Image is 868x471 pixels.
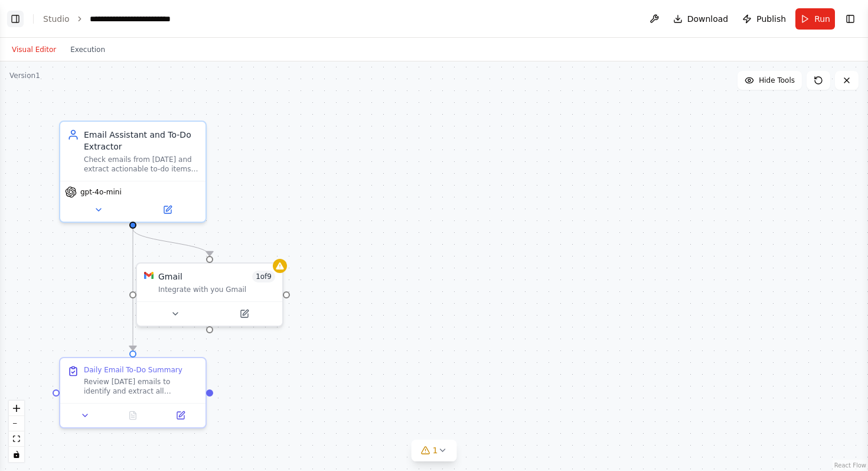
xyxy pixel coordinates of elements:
button: Show right sidebar [842,11,859,27]
div: Version 1 [9,71,40,80]
button: Publish [738,8,791,30]
div: Email Assistant and To-Do ExtractorCheck emails from [DATE] and extract actionable to-do items, d... [59,121,207,223]
button: Open in side panel [211,307,278,321]
button: Execution [63,43,112,57]
a: React Flow attribution [834,462,866,469]
span: gpt-4o-mini [80,187,122,197]
g: Edge from 97b5cc86-9f83-4f4a-bf80-193c854d1a0d to c8f79a4f-5e45-4e08-beba-63c7e7e30100 [127,229,139,350]
button: No output available [108,408,158,423]
span: Run [814,13,830,25]
button: 1 [412,440,457,462]
nav: breadcrumb [43,13,197,25]
button: fit view [9,431,24,447]
div: Integrate with you Gmail [158,285,275,294]
button: Download [668,8,733,30]
button: toggle interactivity [9,447,24,462]
div: GmailGmail1of9Integrate with you Gmail [136,262,283,327]
div: React Flow controls [9,401,24,462]
div: Gmail [158,271,182,282]
span: Number of enabled actions [252,271,275,282]
span: 1 [433,444,438,456]
button: zoom out [9,416,24,431]
button: zoom in [9,401,24,416]
img: Gmail [144,271,154,280]
button: Visual Editor [5,43,63,57]
button: Open in side panel [134,203,201,217]
button: Hide Tools [738,71,802,90]
button: Show left sidebar [7,11,24,27]
div: Review [DATE] emails to identify and extract all actionable to-do items, deadlines, meeting reque... [84,377,198,396]
div: Email Assistant and To-Do Extractor [84,129,198,152]
button: Open in side panel [160,408,201,423]
g: Edge from 97b5cc86-9f83-4f4a-bf80-193c854d1a0d to f400baf4-68e2-4742-9017-a5a61f6193a8 [127,229,216,256]
div: Daily Email To-Do Summary [84,365,182,375]
button: Run [795,8,835,30]
a: Studio [43,14,70,24]
span: Publish [756,13,786,25]
div: Check emails from [DATE] and extract actionable to-do items, deadlines, and important tasks that ... [84,155,198,174]
span: Download [687,13,729,25]
div: Daily Email To-Do SummaryReview [DATE] emails to identify and extract all actionable to-do items,... [59,357,207,428]
span: Hide Tools [759,76,795,85]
